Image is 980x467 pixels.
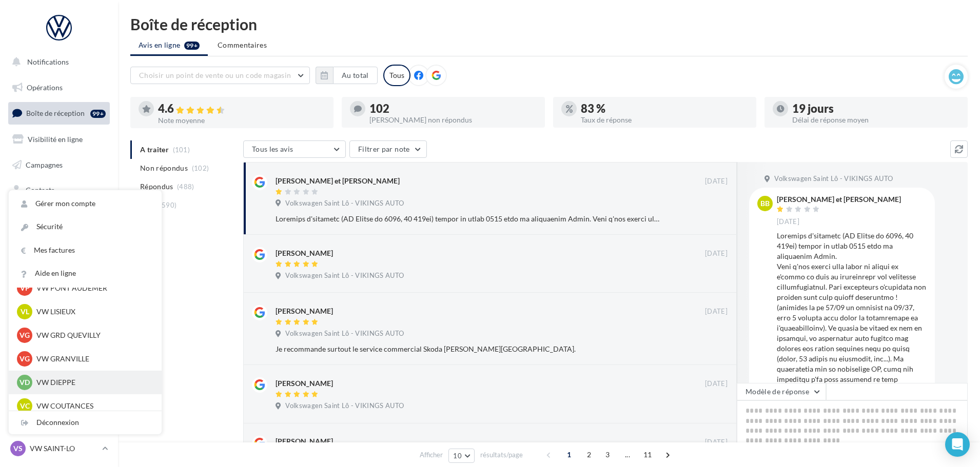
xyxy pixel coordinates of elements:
[276,344,661,354] div: Je recommande surtout le service commercial Skoda [PERSON_NAME][GEOGRAPHIC_DATA].
[158,103,325,115] div: 4.6
[6,77,112,98] a: Opérations
[316,67,378,84] button: Au total
[777,217,799,227] span: [DATE]
[21,307,29,317] span: VL
[420,450,443,460] span: Afficher
[19,354,30,364] span: VG
[448,449,475,463] button: 10
[581,446,597,463] span: 2
[90,110,106,118] div: 99+
[130,67,310,84] button: Choisir un point de vente ou un code magasin
[27,57,69,66] span: Notifications
[760,198,770,209] span: BB
[599,446,616,463] span: 3
[480,450,523,460] span: résultats/page
[705,379,728,389] span: [DATE]
[581,116,748,124] div: Taux de réponse
[158,117,325,124] div: Note moyenne
[9,239,162,262] a: Mes factures
[285,271,404,280] span: Volkswagen Saint Lô - VIKINGS AUTO
[243,140,346,158] button: Tous les avis
[28,135,83,144] span: Visibilité en ligne
[453,452,462,460] span: 10
[6,102,112,124] a: Boîte de réception99+
[19,377,30,388] span: VD
[36,307,149,317] p: VW LISIEUX
[6,205,112,227] a: Médiathèque
[36,283,149,293] p: VW PONT AUDEMER
[276,306,333,316] div: [PERSON_NAME]
[13,443,23,454] span: VS
[945,432,970,457] div: Open Intercom Messenger
[9,411,162,434] div: Déconnexion
[130,16,968,32] div: Boîte de réception
[561,446,577,463] span: 1
[774,174,893,184] span: Volkswagen Saint Lô - VIKINGS AUTO
[26,160,63,169] span: Campagnes
[792,103,959,114] div: 19 jours
[777,196,901,203] div: [PERSON_NAME] et [PERSON_NAME]
[160,201,177,209] span: (590)
[8,439,110,458] a: VS VW SAINT-LO
[6,179,112,201] a: Contacts
[6,256,112,286] a: PLV et print personnalisable
[705,307,728,316] span: [DATE]
[20,283,30,293] span: VP
[36,330,149,340] p: VW GRD QUEVILLY
[383,65,410,86] div: Tous
[369,116,537,124] div: [PERSON_NAME] non répondus
[276,248,333,258] div: [PERSON_NAME]
[6,154,112,176] a: Campagnes
[26,186,54,194] span: Contacts
[705,177,728,186] span: [DATE]
[619,446,636,463] span: ...
[140,181,173,192] span: Répondus
[218,40,267,50] span: Commentaires
[6,231,112,252] a: Calendrier
[276,214,661,224] div: Loremips d'sitametc (AD Elitse do 6096, 40 419ei) tempor in utlab 0515 etdo ma aliquaenim Admin. ...
[192,164,209,172] span: (102)
[276,176,400,186] div: [PERSON_NAME] et [PERSON_NAME]
[26,109,85,117] span: Boîte de réception
[36,377,149,388] p: VW DIEPPE
[36,354,149,364] p: VW GRANVILLE
[252,145,293,153] span: Tous les avis
[27,83,63,92] span: Opérations
[285,401,404,411] span: Volkswagen Saint Lô - VIKINGS AUTO
[139,71,291,79] span: Choisir un point de vente ou un code magasin
[6,51,108,73] button: Notifications
[285,199,404,208] span: Volkswagen Saint Lô - VIKINGS AUTO
[705,438,728,447] span: [DATE]
[20,401,30,411] span: VC
[6,129,112,150] a: Visibilité en ligne
[333,67,378,84] button: Au total
[177,182,194,191] span: (488)
[737,383,826,400] button: Modèle de réponse
[6,290,112,320] a: Campagnes DataOnDemand
[30,443,98,454] p: VW SAINT-LO
[639,446,656,463] span: 11
[36,401,149,411] p: VW COUTANCES
[19,330,30,340] span: VG
[369,103,537,114] div: 102
[9,262,162,285] a: Aide en ligne
[140,163,188,173] span: Non répondus
[285,329,404,338] span: Volkswagen Saint Lô - VIKINGS AUTO
[9,192,162,215] a: Gérer mon compte
[705,249,728,258] span: [DATE]
[581,103,748,114] div: 83 %
[9,215,162,238] a: Sécurité
[276,378,333,389] div: [PERSON_NAME]
[349,140,427,158] button: Filtrer par note
[276,436,333,446] div: [PERSON_NAME]
[792,116,959,124] div: Délai de réponse moyen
